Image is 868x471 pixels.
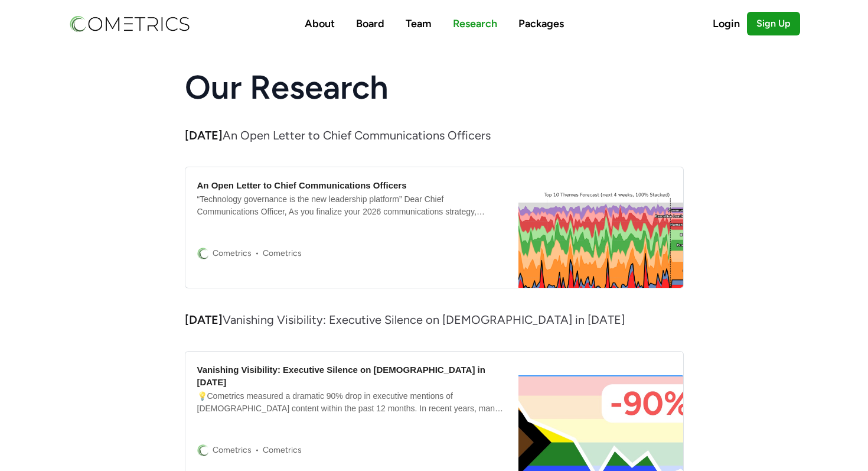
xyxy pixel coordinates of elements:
[185,313,223,327] strong: [DATE]
[305,17,335,30] a: About
[213,246,252,261] span: Cometrics
[406,17,432,30] a: Team
[185,312,684,327] p: Vanishing Visibility: Executive Silence on [DEMOGRAPHIC_DATA] in [DATE]
[213,443,252,457] span: Cometrics
[252,443,302,457] span: Cometrics
[197,179,407,191] div: An Open Letter to Chief Communications Officers
[453,17,497,30] a: Research
[197,363,507,388] div: Vanishing Visibility: Executive Silence on [DEMOGRAPHIC_DATA] in [DATE]
[252,246,302,260] span: Cometrics
[185,128,684,143] p: An Open Letter to Chief Communications Officers
[185,71,684,104] h1: Our Research
[197,390,507,415] div: 💡Cometrics measured a dramatic 90% drop in executive mentions of [DEMOGRAPHIC_DATA] content withi...
[197,193,507,218] div: “Technology governance is the new leadership platform” Dear Chief Communications Officer, As you ...
[185,167,684,288] a: An Open Letter to Chief Communications Officers“Technology governance is the new leadership platf...
[747,12,800,35] a: Sign Up
[356,17,384,30] a: Board
[518,17,564,30] a: Packages
[713,15,747,32] a: Login
[185,128,223,142] strong: [DATE]
[68,14,191,34] img: Cometrics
